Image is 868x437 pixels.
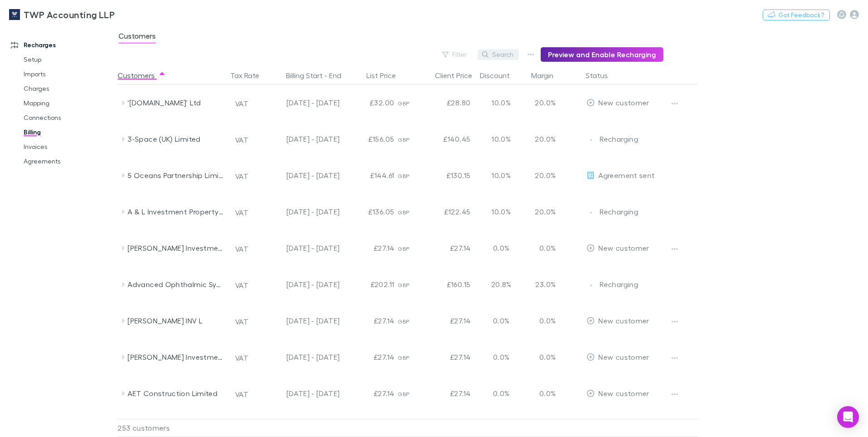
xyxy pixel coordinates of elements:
div: 10.0% [474,121,528,157]
button: Search [478,49,519,60]
div: 5 Oceans Partnership Limited [128,157,224,194]
span: GBP [398,282,409,288]
a: Connections [15,110,123,125]
div: £28.80 [419,84,474,121]
p: 20.0% [532,206,556,217]
button: Got Feedback? [763,10,830,20]
div: A & L Investment Property Limited [128,194,224,230]
span: New customer [598,353,649,361]
div: [DATE] - [DATE] [265,303,340,339]
div: 253 customers [118,419,227,437]
a: Recharges [2,38,123,52]
div: £144.61 [343,157,398,194]
a: Setup [15,52,123,67]
img: Recharging [587,208,596,217]
div: Open Intercom Messenger [837,406,859,428]
div: £160.15 [419,266,474,303]
div: [PERSON_NAME] Investments Portfolio Limited [128,339,224,375]
span: GBP [398,318,409,325]
p: 0.0% [532,388,556,399]
div: £27.14 [343,230,398,266]
div: A & L Investment Property LimitedVAT[DATE] - [DATE]£136.05GBP£122.4510.0%20.0%EditRechargingRecha... [118,194,702,230]
div: £27.14 [343,375,398,412]
h3: TWP Accounting LLP [24,9,115,20]
div: 0.0% [474,230,528,266]
span: New customer [598,316,649,325]
button: VAT [231,242,252,256]
button: Filter [438,49,472,60]
button: VAT [231,351,252,365]
div: £140.45 [419,121,474,157]
a: Mapping [15,96,123,110]
div: '[DOMAIN_NAME]' LtdVAT[DATE] - [DATE]£32.00GBP£28.8010.0%20.0%EditNew customer [118,84,702,121]
div: Advanced Ophthalmic Systems Ltd [128,266,224,303]
button: Customers [118,66,166,84]
div: £27.14 [419,375,474,412]
button: VAT [231,169,252,184]
a: Invoices [15,139,123,154]
button: Margin [531,66,564,84]
div: £27.14 [343,339,398,375]
div: 3-Space (UK) Limited [128,121,224,157]
div: 10.0% [474,194,528,230]
img: Recharging [587,135,596,144]
a: Agreements [15,154,123,169]
a: Billing [15,125,123,139]
span: GBP [398,136,409,143]
div: £130.15 [419,157,474,194]
button: Preview and Enable Recharging [541,47,663,62]
div: [DATE] - [DATE] [265,157,340,194]
div: £27.14 [419,339,474,375]
span: New customer [598,389,649,397]
span: Recharging [600,207,638,216]
p: 20.0% [532,97,556,108]
div: 0.0% [474,375,528,412]
div: [DATE] - [DATE] [265,194,340,230]
div: 3-Space (UK) LimitedVAT[DATE] - [DATE]£156.05GBP£140.4510.0%20.0%EditRechargingRecharging [118,121,702,157]
div: 5 Oceans Partnership LimitedVAT[DATE] - [DATE]£144.61GBP£130.1510.0%20.0%EditAgreement sent [118,157,702,194]
button: List Price [366,66,407,84]
button: Client Price [435,66,483,84]
button: VAT [231,278,252,293]
div: [DATE] - [DATE] [265,230,340,266]
div: AET Construction LimitedVAT[DATE] - [DATE]£27.14GBP£27.140.0%0.0%EditNew customer [118,375,702,412]
div: [DATE] - [DATE] [265,375,340,412]
p: 0.0% [532,243,556,253]
span: GBP [398,100,409,107]
a: TWP Accounting LLP [4,4,120,25]
button: Billing Start - End [286,66,352,84]
button: Discount [480,66,521,84]
div: 10.0% [474,157,528,194]
div: £27.14 [343,303,398,339]
button: Tax Rate [230,66,270,84]
div: £202.11 [343,266,398,303]
span: GBP [398,209,409,216]
p: 20.0% [532,134,556,144]
div: £156.05 [343,121,398,157]
img: Recharging [587,281,596,290]
button: VAT [231,387,252,402]
div: [DATE] - [DATE] [265,266,340,303]
div: 10.0% [474,84,528,121]
p: 0.0% [532,315,556,326]
p: 0.0% [532,352,556,363]
a: Imports [15,67,123,81]
div: [PERSON_NAME] Investments Portfolio LimitedVAT[DATE] - [DATE]£27.14GBP£27.140.0%0.0%EditNew customer [118,339,702,375]
button: VAT [231,133,252,147]
div: £27.14 [419,230,474,266]
p: 20.0% [532,170,556,181]
div: [PERSON_NAME] Investments LimitedVAT[DATE] - [DATE]£27.14GBP£27.140.0%0.0%EditNew customer [118,230,702,266]
span: GBP [398,173,409,179]
div: [DATE] - [DATE] [265,121,340,157]
button: VAT [231,205,252,220]
button: VAT [231,96,252,111]
div: 0.0% [474,303,528,339]
img: TWP Accounting LLP's Logo [9,9,20,20]
div: £32.00 [343,84,398,121]
div: [DATE] - [DATE] [265,84,340,121]
div: 20.8% [474,266,528,303]
div: '[DOMAIN_NAME]' Ltd [128,84,224,121]
button: Status [586,66,619,84]
div: [PERSON_NAME] INV LVAT[DATE] - [DATE]£27.14GBP£27.140.0%0.0%EditNew customer [118,303,702,339]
